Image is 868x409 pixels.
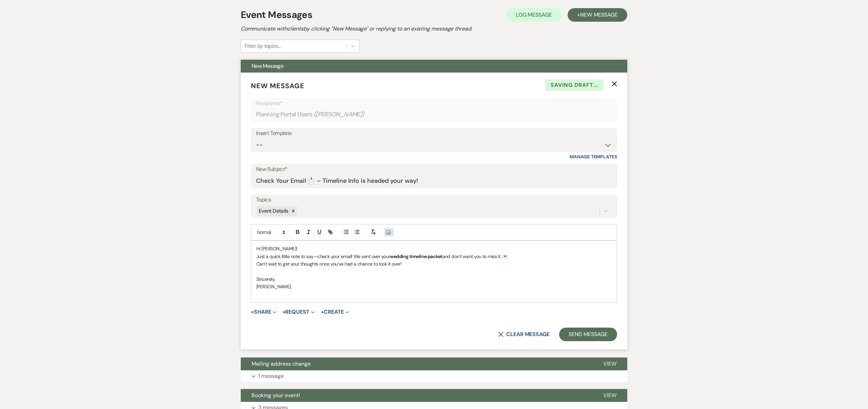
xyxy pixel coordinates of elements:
h1: Event Messages [241,8,312,22]
strong: wedding timeline packet [390,253,442,259]
span: ( [PERSON_NAME] ) [314,110,364,119]
p: Sincerely, [256,275,612,283]
span: + [282,309,285,315]
p: Recipients* [256,99,612,108]
p: Can’t wait to get your thoughts once you’ve had a chance to look it over! [256,260,612,268]
div: Insert Template [256,129,612,138]
span: Log Message [516,11,552,18]
span: Booking your event! [252,392,300,399]
span: View [603,360,616,367]
p: Hi [PERSON_NAME]! [256,245,612,252]
button: +New Message [568,8,627,22]
span: View [603,392,616,399]
div: Planning Portal Users [256,108,612,121]
p: 1 message [258,372,284,381]
span: + [251,309,254,315]
span: New Message [252,62,283,70]
button: View [592,389,627,402]
span: New Message [251,81,304,90]
p: Just a quick little note to say—check your email! We sent over your and don’t want you to miss it. 💌 [256,253,612,260]
button: Mailing address change [241,357,592,370]
button: Share [251,309,276,315]
div: Event Details [257,206,290,216]
span: + [321,309,324,315]
button: Request [282,309,315,315]
span: Mailing address change [252,360,311,367]
span: New Message [580,11,618,18]
a: Manage Templates [570,154,617,160]
button: View [592,357,627,370]
label: New Subject* [256,164,612,174]
button: Create [321,309,349,315]
button: Send Message [559,328,617,341]
button: Booking your event! [241,389,592,402]
label: Topics [256,195,612,205]
p: [PERSON_NAME] [256,283,612,290]
button: 1 message [241,370,627,382]
h2: Communicate with clients by clicking "New Message" or replying to an existing message thread. [241,25,627,33]
span: Saving draft... [545,79,604,91]
button: Clear message [498,332,550,337]
div: Filter by topics... [244,42,281,50]
button: Log Message [506,8,561,22]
